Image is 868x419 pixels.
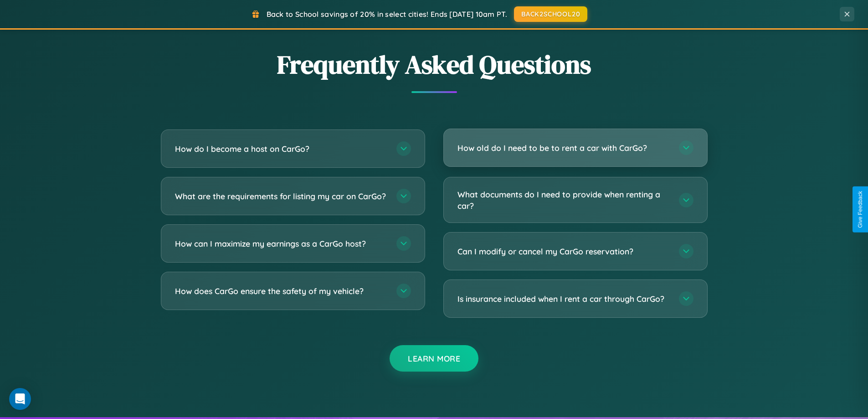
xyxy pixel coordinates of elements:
h2: Frequently Asked Questions [161,47,708,82]
h3: How old do I need to be to rent a car with CarGo? [457,142,670,154]
h3: Can I modify or cancel my CarGo reservation? [457,246,670,257]
div: Open Intercom Messenger [9,388,31,410]
h3: What documents do I need to provide when renting a car? [457,189,670,211]
h3: How do I become a host on CarGo? [175,143,387,155]
h3: What are the requirements for listing my car on CarGo? [175,191,387,202]
div: Give Feedback [857,191,863,228]
button: Learn More [390,345,478,372]
span: Back to School savings of 20% in select cities! Ends [DATE] 10am PT. [267,10,507,19]
h3: Is insurance included when I rent a car through CarGo? [457,293,670,305]
button: BACK2SCHOOL20 [514,6,587,22]
h3: How does CarGo ensure the safety of my vehicle? [175,285,387,297]
h3: How can I maximize my earnings as a CarGo host? [175,238,387,249]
